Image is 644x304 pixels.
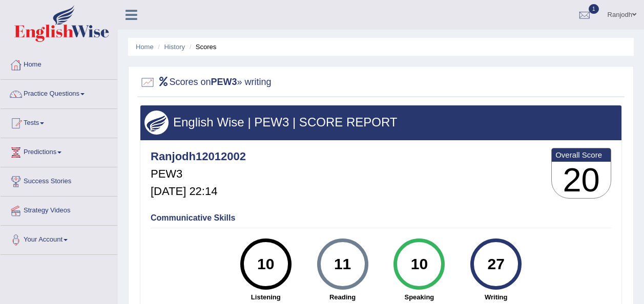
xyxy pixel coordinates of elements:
[401,243,438,286] div: 10
[1,51,117,76] a: Home
[187,42,217,52] li: Scores
[386,292,452,302] strong: Speaking
[151,150,246,163] h4: Ranjodh12012002
[144,116,617,129] h3: English Wise | PEW3 | SCORE REPORT
[1,138,117,164] a: Predictions
[552,162,611,199] h3: 20
[477,243,515,286] div: 27
[463,292,529,302] strong: Writing
[324,243,361,286] div: 11
[1,109,117,135] a: Tests
[211,77,237,87] b: PEW3
[144,111,169,135] img: wings.png
[151,185,246,198] h5: [DATE] 22:14
[151,168,246,180] h5: PEW3
[151,213,611,223] h4: Communicative Skills
[1,167,117,193] a: Success Stories
[1,80,117,105] a: Practice Questions
[309,292,376,302] strong: Reading
[233,292,299,302] strong: Listening
[247,243,284,286] div: 10
[164,43,185,51] a: History
[136,43,154,51] a: Home
[140,75,272,90] h2: Scores on » writing
[555,150,607,159] b: Overall Score
[1,226,117,251] a: Your Account
[589,4,599,14] span: 1
[1,197,117,222] a: Strategy Videos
